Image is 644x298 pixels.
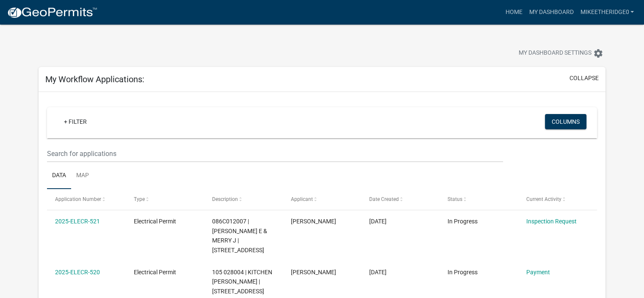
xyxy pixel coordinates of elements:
span: 086C012007 | ALLEN LONNIE E & MERRY J | 183 Pinewood Drive [212,218,267,253]
span: Current Activity [526,196,561,202]
span: Mike Etheridge [291,269,336,276]
button: collapse [569,74,599,83]
a: Inspection Request [526,218,577,225]
span: Electrical Permit [134,269,176,276]
i: settings [593,48,603,58]
button: Columns [545,114,586,129]
a: 2025-ELECR-520 [55,269,100,276]
a: Payment [526,269,550,276]
span: 09/14/2025 [369,218,387,225]
a: Home [502,4,525,20]
span: My Dashboard Settings [519,48,591,58]
span: 105 028004 | KITCHEN WILLIAM S | 183 Pinewood Drive [212,269,272,295]
span: Mike Etheridge [291,218,336,225]
datatable-header-cell: Status [439,189,518,209]
button: My Dashboard Settingssettings [512,45,610,61]
span: Electrical Permit [134,218,176,225]
a: Mikeetheridge0 [577,4,637,20]
span: 09/14/2025 [369,269,387,276]
span: In Progress [448,218,478,225]
a: 2025-ELECR-521 [55,218,100,225]
span: Applicant [291,196,313,202]
datatable-header-cell: Date Created [361,189,439,209]
a: Data [47,162,71,189]
datatable-header-cell: Current Activity [518,189,597,209]
a: + Filter [57,114,94,129]
span: Status [448,196,462,202]
span: Description [212,196,238,202]
span: In Progress [448,269,478,276]
a: My Dashboard [525,4,577,20]
a: Map [71,162,94,189]
span: Type [134,196,145,202]
datatable-header-cell: Description [204,189,282,209]
span: Application Number [55,196,101,202]
span: Date Created [369,196,399,202]
datatable-header-cell: Type [125,189,204,209]
datatable-header-cell: Application Number [47,189,125,209]
h5: My Workflow Applications: [45,74,144,84]
datatable-header-cell: Applicant [282,189,361,209]
input: Search for applications [47,145,503,162]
